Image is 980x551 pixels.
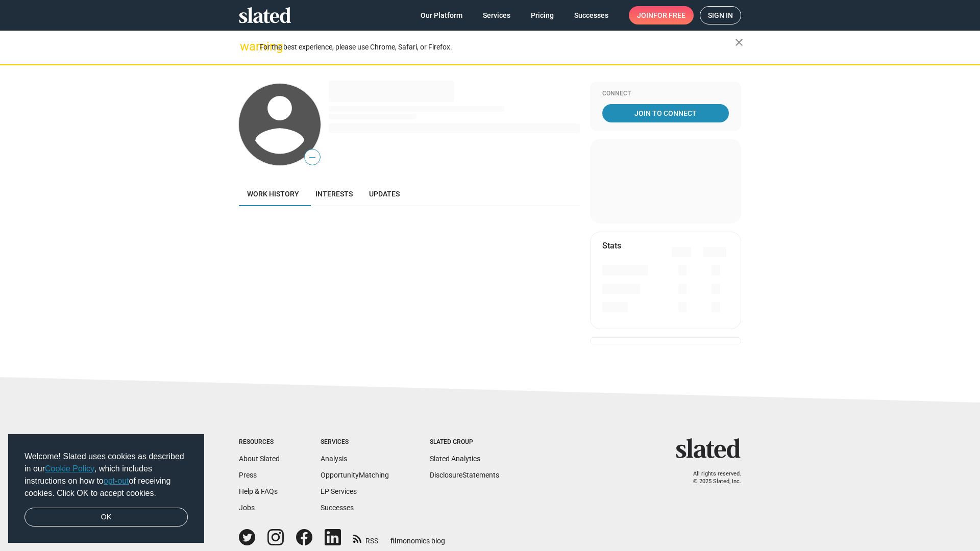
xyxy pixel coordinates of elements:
[239,504,255,512] a: Jobs
[315,190,353,198] span: Interests
[708,7,733,24] span: Sign in
[307,182,361,206] a: Interests
[602,104,729,122] a: Join To Connect
[361,182,408,206] a: Updates
[421,6,462,24] span: Our Platform
[390,537,403,545] span: film
[369,190,400,198] span: Updates
[239,438,280,446] div: Resources
[574,6,608,24] span: Successes
[239,487,278,495] a: Help & FAQs
[682,470,741,485] p: All rights reserved. © 2025 Slated, Inc.
[353,530,378,546] a: RSS
[321,487,357,495] a: EP Services
[531,6,554,24] span: Pricing
[8,434,204,543] div: cookieconsent
[259,40,735,54] div: For the best experience, please use Chrome, Safari, or Firefox.
[637,6,685,24] span: Join
[430,455,480,463] a: Slated Analytics
[240,40,252,53] mat-icon: warning
[430,438,499,446] div: Slated Group
[305,151,320,164] span: —
[604,104,727,122] span: Join To Connect
[239,455,280,463] a: About Slated
[321,471,389,479] a: OpportunityMatching
[24,450,188,499] span: Welcome! Slated uses cookies as described in our , which includes instructions on how to of recei...
[239,471,257,479] a: Press
[104,477,129,485] a: opt-out
[700,6,741,24] a: Sign in
[483,6,510,24] span: Services
[45,464,94,473] a: Cookie Policy
[430,471,499,479] a: DisclosureStatements
[247,190,299,198] span: Work history
[629,6,694,24] a: Joinfor free
[602,90,729,98] div: Connect
[390,528,445,546] a: filmonomics blog
[566,6,617,24] a: Successes
[475,6,519,24] a: Services
[321,504,354,512] a: Successes
[412,6,471,24] a: Our Platform
[321,438,389,446] div: Services
[24,508,188,527] a: dismiss cookie message
[602,240,621,251] mat-card-title: Stats
[653,6,685,24] span: for free
[321,455,347,463] a: Analysis
[239,182,307,206] a: Work history
[523,6,562,24] a: Pricing
[733,36,745,48] mat-icon: close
